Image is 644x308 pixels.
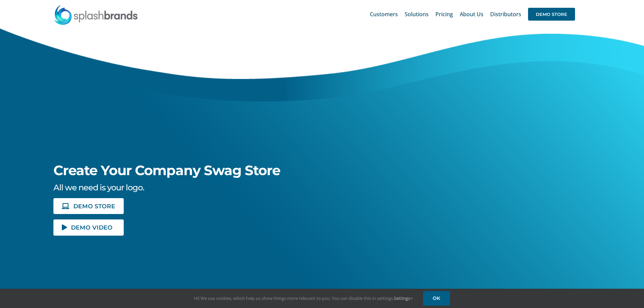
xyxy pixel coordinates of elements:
[71,224,113,230] span: DEMO VIDEO
[53,198,124,214] a: DEMO STORE
[490,11,521,17] span: Distributors
[528,3,575,25] a: DEMO STORE
[490,3,521,25] a: Distributors
[370,11,398,17] span: Customers
[460,11,483,17] span: About Us
[435,11,453,17] span: Pricing
[405,11,429,17] span: Solutions
[194,295,413,301] span: Hi! We use cookies, which help us show things more relevant to you. You can disable this in setti...
[423,291,450,306] a: OK
[370,3,398,25] a: Customers
[73,203,115,209] span: DEMO STORE
[53,162,280,179] span: Create Your Company Swag Store
[54,5,138,25] img: SplashBrands.com Logo
[370,3,575,25] nav: Main Menu
[528,8,575,21] span: DEMO STORE
[394,295,413,301] a: Settings
[435,3,453,25] a: Pricing
[53,183,144,192] span: All we need is your logo.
